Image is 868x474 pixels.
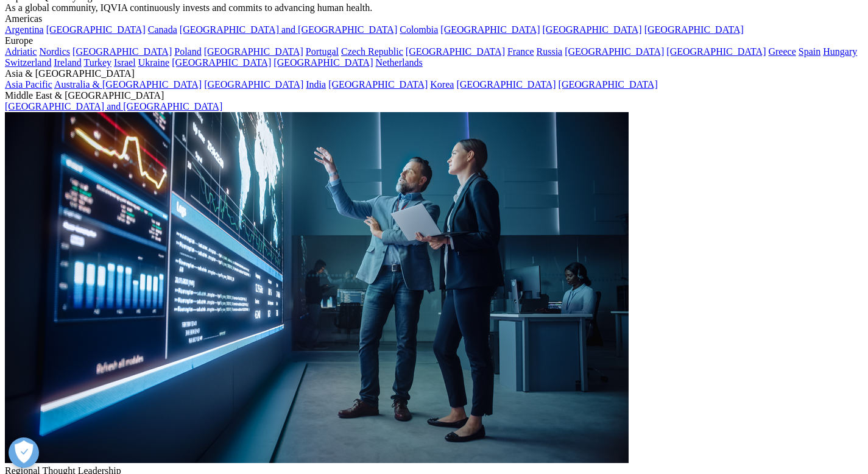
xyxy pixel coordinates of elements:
[204,46,303,57] a: [GEOGRAPHIC_DATA]
[341,46,403,57] a: Czech Republic
[5,13,863,24] div: Americas
[375,57,422,68] a: Netherlands
[174,46,201,57] a: Poland
[138,57,170,68] a: Ukraine
[54,57,81,68] a: Ireland
[46,24,146,35] a: [GEOGRAPHIC_DATA]
[799,46,820,57] a: Spain
[306,46,339,57] a: Portugal
[273,57,373,68] a: [GEOGRAPHIC_DATA]
[768,46,796,57] a: Greece
[5,57,51,68] a: Switzerland
[400,24,438,35] a: Colombia
[543,24,642,35] a: [GEOGRAPHIC_DATA]
[54,79,202,90] a: Australia & [GEOGRAPHIC_DATA]
[565,46,664,57] a: [GEOGRAPHIC_DATA]
[507,46,534,57] a: France
[5,101,222,111] a: [GEOGRAPHIC_DATA] and [GEOGRAPHIC_DATA]
[456,79,556,90] a: [GEOGRAPHIC_DATA]
[5,35,863,46] div: Europe
[328,79,428,90] a: [GEOGRAPHIC_DATA]
[9,437,39,468] button: Abrir preferencias
[5,68,863,79] div: Asia & [GEOGRAPHIC_DATA]
[306,79,326,90] a: India
[5,112,629,463] img: 2093_analyzing-data-using-big-screen-display-and-laptop.png
[83,57,111,68] a: Turkey
[5,90,863,101] div: Middle East & [GEOGRAPHIC_DATA]
[5,79,52,90] a: Asia Pacific
[5,24,44,35] a: Argentina
[180,24,397,35] a: [GEOGRAPHIC_DATA] and [GEOGRAPHIC_DATA]
[204,79,303,90] a: [GEOGRAPHIC_DATA]
[559,79,658,90] a: [GEOGRAPHIC_DATA]
[72,46,172,57] a: [GEOGRAPHIC_DATA]
[537,46,563,57] a: Russia
[172,57,271,68] a: [GEOGRAPHIC_DATA]
[148,24,177,35] a: Canada
[5,2,863,13] div: As a global community, IQVIA continuously invests and commits to advancing human health.
[440,24,540,35] a: [GEOGRAPHIC_DATA]
[114,57,136,68] a: Israel
[823,46,857,57] a: Hungary
[666,46,766,57] a: [GEOGRAPHIC_DATA]
[39,46,70,57] a: Nordics
[5,46,37,57] a: Adriatic
[644,24,744,35] a: [GEOGRAPHIC_DATA]
[430,79,454,90] a: Korea
[406,46,505,57] a: [GEOGRAPHIC_DATA]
